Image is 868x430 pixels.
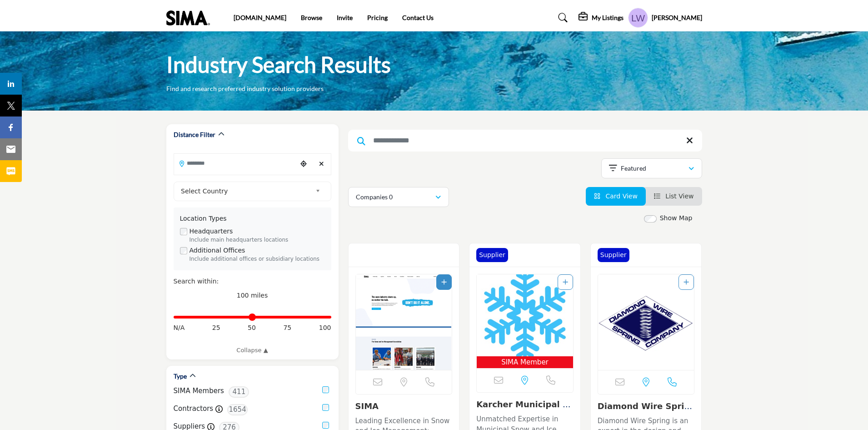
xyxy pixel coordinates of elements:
[683,278,689,286] a: Add To List
[356,274,452,370] a: Open Listing in new tab
[402,14,434,21] a: Contact Us
[297,154,310,174] div: Choose your current location
[174,130,215,139] h2: Distance Filter
[367,14,388,21] a: Pricing
[337,14,353,21] a: Invite
[646,187,702,206] li: List View
[598,274,694,370] img: Diamond Wire Spring Company
[237,292,268,299] span: 100 miles
[601,158,702,178] button: Featured
[174,404,214,414] label: Contractors
[315,154,329,174] div: Clear search location
[301,14,322,21] a: Browse
[180,214,325,223] div: Location Types
[355,401,379,411] a: SIMA
[476,400,574,410] h3: Karcher Municipal North America Inc
[234,14,286,21] a: [DOMAIN_NAME]
[441,278,447,286] a: Add To List
[476,400,570,419] a: Karcher Municipal No...
[477,274,573,369] a: Open Listing in new tab
[174,154,297,172] input: Search Location
[579,12,624,23] div: My Listings
[592,14,624,22] h5: My Listings
[605,192,637,200] span: Card View
[549,10,574,25] a: Search
[479,357,571,368] span: SIMA Member
[229,386,249,398] span: 411
[356,192,393,202] p: Companies 0
[190,255,325,263] div: Include additional offices or subsidiary locations
[598,274,694,370] a: Open Listing in new tab
[600,250,627,260] p: Supplier
[190,236,325,244] div: Include main headquarters locations
[319,323,331,333] span: 100
[283,323,291,333] span: 75
[628,8,648,28] button: Show hide supplier dropdown
[563,278,568,286] a: Add To List
[174,346,331,355] a: Collapse ▲
[190,246,245,255] label: Additional Offices
[654,192,694,200] a: View List
[356,274,452,370] img: SIMA
[665,192,693,200] span: List View
[248,323,256,333] span: 50
[586,187,646,206] li: Card View
[598,401,692,421] a: Diamond Wire Spring ...
[479,250,505,260] p: Supplier
[166,51,391,79] h1: Industry Search Results
[348,187,449,207] button: Companies 0
[212,323,220,333] span: 25
[355,401,453,411] h3: SIMA
[174,372,187,381] h2: Type
[348,130,702,152] input: Search Keyword
[166,10,215,25] img: Site Logo
[660,213,693,223] label: Show Map
[227,404,248,415] span: 1654
[652,13,702,22] h5: [PERSON_NAME]
[322,404,329,411] input: Contractors checkbox
[181,186,312,197] span: Select Country
[166,84,324,93] p: Find and research preferred industry solution providers
[322,422,329,429] input: Suppliers checkbox
[621,164,646,173] p: Featured
[322,386,329,393] input: SIMA Members checkbox
[174,323,185,333] span: N/A
[174,277,331,286] div: Search within:
[190,227,233,236] label: Headquarters
[598,401,695,411] h3: Diamond Wire Spring Company
[477,274,573,356] img: Karcher Municipal North America Inc
[594,192,638,200] a: View Card
[174,386,224,396] label: SIMA Members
